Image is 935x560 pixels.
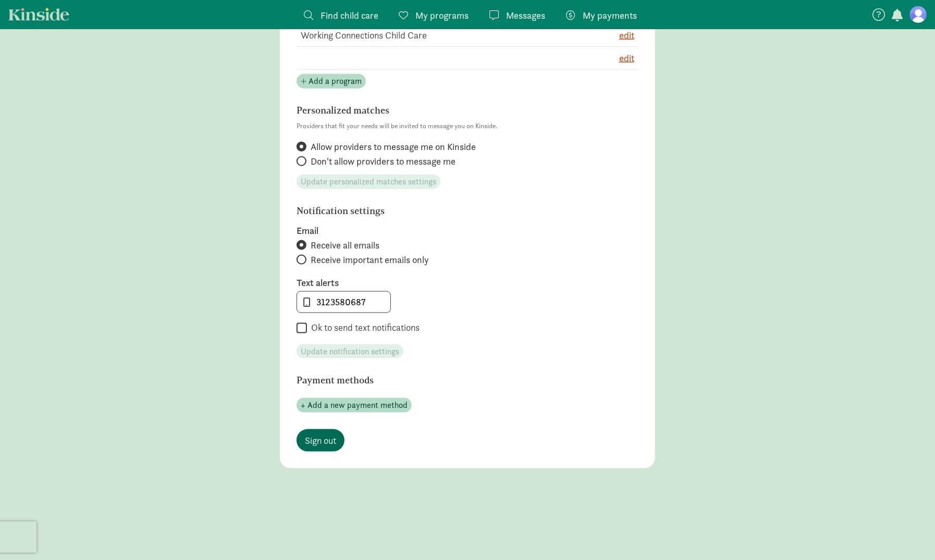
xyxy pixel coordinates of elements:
[583,8,637,22] span: My payments
[297,344,403,359] button: Update notification settings
[311,254,429,266] span: Receive important emails only
[507,8,546,22] span: Messages
[311,239,379,252] span: Receive all emails
[321,8,378,22] span: Find child care
[297,206,583,216] h6: Notification settings
[301,345,399,358] span: Update notification settings
[311,155,456,168] span: Don't allow providers to message me
[297,105,583,116] h6: Personalized matches
[416,8,469,22] span: My programs
[8,8,69,21] a: Kinside
[297,175,440,189] button: Update personalized matches settings
[307,321,420,334] label: Ok to send text notifications
[301,176,436,188] span: Update personalized matches settings
[297,398,412,413] button: + Add a new payment method
[297,225,638,237] label: Email
[301,399,408,412] span: + Add a new payment method
[297,74,366,89] button: Add a program
[619,51,634,65] button: edit
[297,24,586,47] td: Working Connections Child Care
[305,433,336,447] span: Sign out
[619,28,634,42] button: edit
[297,277,638,289] label: Text alerts
[297,375,583,385] h6: Payment methods
[311,141,476,153] span: Allow providers to message me on Kinside
[297,429,345,452] a: Sign out
[297,292,390,313] input: 555-555-5555
[297,120,638,132] p: Providers that fit your needs will be invited to message you on Kinside.
[309,75,362,88] span: Add a program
